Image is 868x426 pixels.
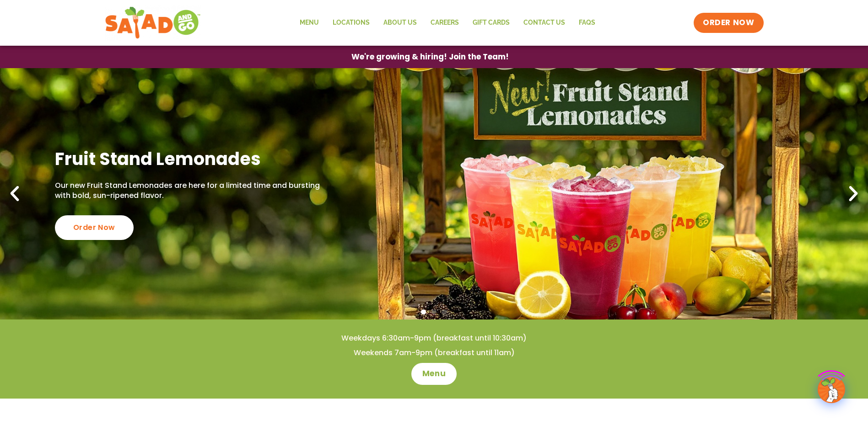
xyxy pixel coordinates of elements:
[377,12,424,33] a: About Us
[293,12,326,33] a: Menu
[351,53,509,61] span: We're growing & hiring! Join the Team!
[843,184,863,204] div: Next slide
[466,12,517,33] a: GIFT CARDS
[293,12,602,33] nav: Menu
[703,17,754,28] span: ORDER NOW
[572,12,602,33] a: FAQs
[411,363,457,385] a: Menu
[326,12,377,33] a: Locations
[18,348,850,358] h4: Weekends 7am-9pm (breakfast until 11am)
[442,309,447,314] span: Go to slide 3
[55,215,134,240] div: Order Now
[105,5,201,41] img: new-SAG-logo-768×292
[517,12,572,33] a: Contact Us
[694,13,763,33] a: ORDER NOW
[55,148,323,170] h2: Fruit Stand Lemonades
[424,12,466,33] a: Careers
[18,333,850,343] h4: Weekdays 6:30am-9pm (breakfast until 10:30am)
[422,368,446,379] span: Menu
[338,46,523,68] a: We're growing & hiring! Join the Team!
[431,309,437,314] span: Go to slide 2
[55,181,323,201] p: Our new Fruit Stand Lemonades are here for a limited time and bursting with bold, sun-ripened fla...
[5,184,25,204] div: Previous slide
[421,309,426,314] span: Go to slide 1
